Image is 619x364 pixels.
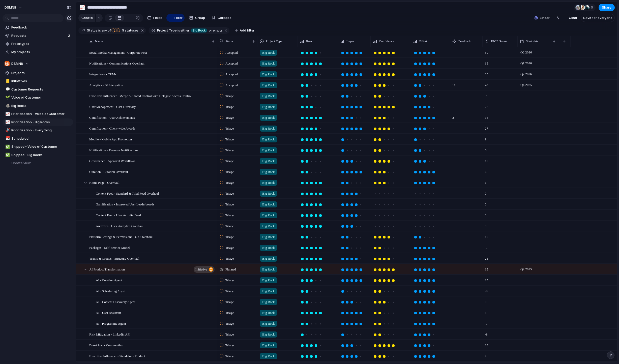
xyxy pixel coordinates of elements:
span: Big Rock [262,159,275,164]
span: Big Rock [262,289,275,294]
span: Start date [526,39,538,44]
span: Create view [11,161,31,166]
span: AI Product Transformation [89,266,125,272]
span: 11 [483,156,490,164]
button: 📅 [5,136,10,141]
span: Big Rock [262,224,275,229]
span: Group [195,15,205,20]
span: Reach [306,39,314,44]
div: 📅 [5,136,9,141]
button: Share [599,4,615,11]
div: ✅ [5,144,9,150]
a: 📒Initiatives [3,77,73,85]
span: Big Rock [262,354,275,359]
span: 2 [68,33,71,38]
span: AI - Curation Agent [96,277,122,283]
span: Triage [225,299,234,305]
span: 28 [483,102,490,109]
button: Group [187,14,208,22]
span: Q2 2025 [519,266,533,272]
span: -1 [483,242,490,250]
span: Big Rock [262,104,275,109]
a: 📈Prioritisation - Big Rocks [3,118,73,126]
span: Big Rock [262,234,275,239]
span: -1 [483,318,490,326]
a: Prototypes [3,40,73,48]
span: AI - User Assistant [96,310,121,315]
span: Prioritisation - Big Rocks [11,120,71,125]
a: 🌱Voice of Customer [3,94,73,101]
button: ✅ [5,153,10,158]
button: Create view [3,159,73,167]
button: 🪨 [5,103,10,108]
div: 📒 [5,78,9,84]
span: Shipped - Voice of Customer [11,144,71,149]
div: ✅Shipped - Voice of Customer [3,143,73,150]
button: Filter [166,14,185,22]
span: My projects [11,50,71,55]
span: Big Rock [262,180,275,185]
div: 🪨 [5,103,9,109]
span: or empty [208,28,222,33]
span: statuses [121,28,138,33]
button: 🚀 [5,128,10,133]
button: 📈 [78,4,86,12]
span: initiative [195,266,207,273]
span: 30 [483,47,490,55]
span: Project Type [157,28,176,33]
span: Add filter [240,28,254,33]
span: 11 [450,80,458,88]
span: -1 [483,91,490,99]
span: Triage [225,310,234,315]
span: Big Rock [262,148,275,153]
span: Gamification - Client-wide Awards [89,125,135,131]
span: Big Rock [262,202,275,207]
div: 💬Customer Requests [3,86,73,93]
span: Analytics - User Analytics Overhaul [96,223,143,229]
span: Effort [419,39,427,44]
span: Triage [225,148,234,153]
span: User Management - User Directory [89,104,136,109]
span: Content Feed - User Activity Feed [96,212,141,218]
span: Boost Post - Commenting [89,342,123,348]
a: ✅Shipped - Big Rocks [3,151,73,159]
span: Feedback [458,39,471,44]
span: Triage [225,234,234,239]
span: DSMN8 [5,5,16,10]
span: Governance - Approval Workflows [89,158,135,164]
span: is [98,28,101,33]
span: Triage [225,354,234,359]
span: Big Rock [262,321,275,326]
span: Big Rock [262,267,275,272]
span: Executive Influencer - Standalone Product [89,353,145,359]
button: Save for everyone [581,14,615,22]
span: Integrations - CRMs [89,71,116,77]
span: Big Rock [262,137,275,142]
button: DSMN8 [3,60,73,68]
button: 🌱 [5,95,10,100]
span: Create [81,15,93,20]
span: 6 [483,145,489,153]
span: Triage [225,137,234,142]
div: 📈 [5,119,9,125]
span: Triage [225,126,234,131]
span: Accepted [225,83,238,88]
span: Platform Settings & Permissions - UX Overhaul [89,234,153,239]
a: Projects [3,69,73,77]
span: Status [225,39,233,44]
span: Teams & Groups - Structure Overhaul [89,255,139,261]
span: Big Rock [262,83,275,88]
button: Fields [145,14,164,22]
span: AI - Content Discovery Agent [96,299,135,305]
span: AI - Programme Agent [96,320,126,326]
span: Scheduled [11,136,71,141]
span: Q4 2025 [519,82,533,88]
span: Big Rock [193,28,206,33]
span: Accepted [225,50,238,55]
span: Impact [346,39,356,44]
div: 📈Prioritisation - Voice of Customer [3,110,73,118]
span: Big Rock [262,191,275,196]
button: Collapse [210,14,233,22]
